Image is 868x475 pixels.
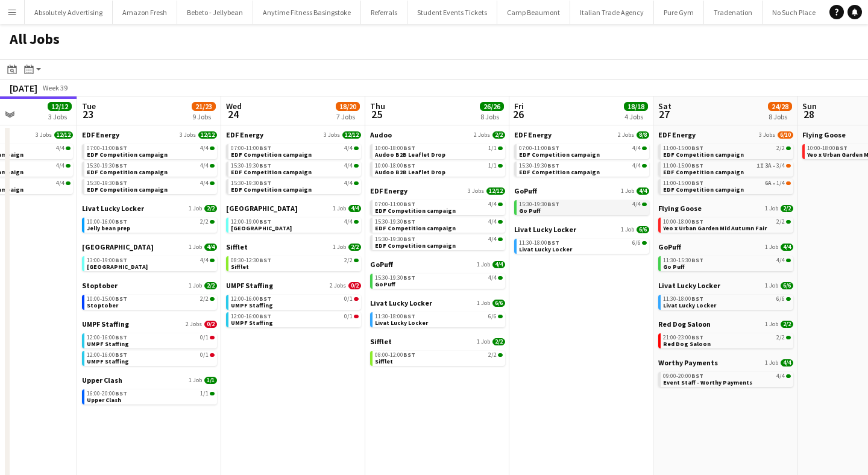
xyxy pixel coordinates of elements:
div: EDF Energy3 Jobs6/1011:00-15:00BST2/2EDF Competition campaign11:00-15:00BST1I3A•3/4EDF Competitio... [658,130,793,204]
span: 4/4 [200,163,209,169]
span: 4/4 [344,163,353,169]
span: 4/4 [488,275,497,281]
span: BST [259,162,271,169]
span: GoPuff [370,260,393,269]
button: Pure Gym [654,1,704,24]
div: EDF Energy2 Jobs8/807:00-11:00BST4/4EDF Competition campaign15:30-19:30BST4/4EDF Competition camp... [514,130,649,186]
div: Livat Lucky Locker1 Job2/210:00-16:00BST2/2Jelly bean prep [82,204,217,242]
a: 15:30-19:30BST4/4EDF Competition campaign [87,179,215,193]
a: UMPF Staffing2 Jobs0/2 [226,281,361,290]
span: BST [403,144,415,152]
span: London Southend Airport [226,204,298,213]
span: 11:00-15:00 [663,163,703,169]
span: Southend Airport [87,263,148,271]
span: BST [691,179,703,187]
span: 3 Jobs [180,131,196,139]
a: Audoo2 Jobs2/2 [370,130,505,139]
span: 0/2 [348,282,361,289]
span: 1 Job [765,205,778,212]
span: 3 Jobs [759,131,775,139]
span: Audoo B2B Leaflet Drop [375,168,445,176]
span: 2 Jobs [474,131,490,139]
span: 2/2 [492,338,505,345]
span: EDF Competition campaign [375,224,456,232]
span: BST [547,144,559,152]
span: BST [115,218,127,225]
span: 1 Job [477,338,490,345]
span: GoPuff [375,280,395,288]
span: 3A [765,163,772,169]
div: EDF Energy3 Jobs12/1207:00-11:00BST4/4EDF Competition campaign15:30-19:30BST4/4EDF Competition ca... [370,186,505,260]
span: 07:00-11:00 [375,201,415,207]
span: Red Dog Saloon [663,340,711,348]
span: 6/6 [492,300,505,307]
span: 3/4 [776,163,785,169]
span: 4/4 [776,257,785,263]
span: EDF Energy [82,130,119,139]
span: Livat Lucky Locker [514,225,576,234]
div: Livat Lucky Locker1 Job6/611:30-18:00BST6/6Livat Lucky Locker [370,298,505,337]
span: 3 Jobs [468,187,484,195]
a: EDF Energy3 Jobs6/10 [658,130,793,139]
span: BST [403,162,415,169]
span: 2/2 [781,321,793,328]
span: UMPF Staffing [226,281,273,290]
a: 11:30-18:00BST6/6Livat Lucky Locker [663,295,791,309]
span: 2 Jobs [330,282,346,289]
span: EDF Competition campaign [231,168,312,176]
span: 1 Job [765,321,778,328]
a: EDF Energy3 Jobs12/12 [370,186,505,195]
span: Sifflet [370,337,392,346]
span: 15:30-19:30 [231,180,271,186]
span: 0/1 [344,313,353,319]
div: • [663,180,791,186]
span: 4/4 [200,180,209,186]
a: EDF Energy3 Jobs12/12 [226,130,361,139]
a: 15:30-19:30BST4/4EDF Competition campaign [231,179,359,193]
span: BST [691,144,703,152]
div: GoPuff1 Job4/415:30-19:30BST4/4GoPuff [370,260,505,298]
a: 07:00-11:00BST4/4EDF Competition campaign [231,144,359,158]
a: Sifflet1 Job2/2 [226,242,361,251]
span: 6/6 [488,313,497,319]
button: Bebeto - Jellybean [177,1,253,24]
span: 1 Job [333,205,346,212]
span: Livat Lucky Locker [375,319,428,327]
a: 10:00-18:00BST1/1Audoo B2B Leaflet Drop [375,162,503,175]
span: BST [403,200,415,208]
a: 07:00-11:00BST4/4EDF Competition campaign [375,200,503,214]
button: No Such Place [763,1,826,24]
a: Red Dog Saloon1 Job2/2 [658,319,793,329]
a: 11:00-15:00BST1I3A•3/4EDF Competition campaign [663,162,791,175]
span: 1I [756,163,764,169]
div: [GEOGRAPHIC_DATA]1 Job4/412:00-19:00BST4/4[GEOGRAPHIC_DATA] [226,204,361,242]
span: Stoptober [82,281,118,290]
span: BST [115,333,127,341]
span: BST [259,144,271,152]
span: BST [115,179,127,187]
span: Stoptober [87,301,118,309]
span: 4/4 [632,145,641,151]
span: BST [403,274,415,282]
span: 15:30-19:30 [231,163,271,169]
span: 4/4 [204,244,217,251]
span: BST [115,144,127,152]
span: Sifflet [226,242,248,251]
span: BST [403,312,415,320]
a: EDF Energy2 Jobs8/8 [514,130,649,139]
span: Livat Lucky Locker [663,301,716,309]
span: 1 Job [621,187,634,195]
div: UMPF Staffing2 Jobs0/212:00-16:00BST0/1UMPF Staffing12:00-16:00BST0/1UMPF Staffing [226,281,361,330]
a: GoPuff1 Job4/4 [658,242,793,251]
span: BST [691,295,703,303]
span: EDF Competition campaign [87,151,168,159]
a: 12:00-16:00BST0/1UMPF Staffing [87,351,215,365]
span: 4/4 [200,257,209,263]
span: 6/6 [776,296,785,302]
div: GoPuff1 Job4/415:30-19:30BST4/4Go Puff [514,186,649,225]
span: EDF Competition campaign [375,242,456,250]
span: BST [835,144,848,152]
a: 10:00-18:00BST2/2Yeo x Urban Garden Mid Autumn Fair [663,218,791,231]
span: 6/10 [778,131,793,139]
span: 2 Jobs [186,321,202,328]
